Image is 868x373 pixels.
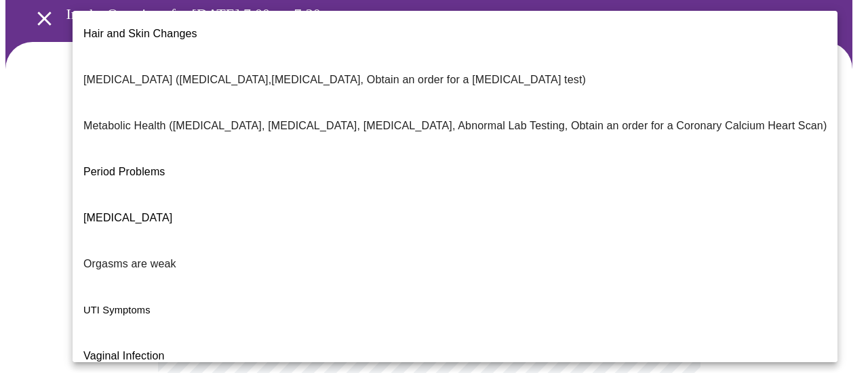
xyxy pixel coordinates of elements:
[83,305,151,315] span: UTI Symptoms
[83,118,827,134] p: Metabolic Health ([MEDICAL_DATA], [MEDICAL_DATA], [MEDICAL_DATA], Abnormal Lab Testing, Obtain an...
[83,72,586,88] p: [MEDICAL_DATA] ([MEDICAL_DATA],[MEDICAL_DATA], Obtain an order for a [MEDICAL_DATA] test)
[83,28,197,39] span: Hair and Skin Changes
[83,256,176,272] p: Orgasms are weak
[83,212,172,223] span: [MEDICAL_DATA]
[83,350,165,361] span: Vaginal Infection
[83,166,165,177] span: Period Problems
